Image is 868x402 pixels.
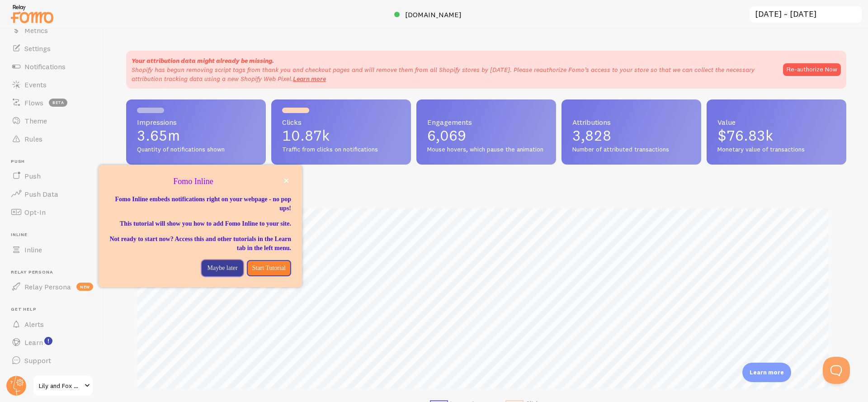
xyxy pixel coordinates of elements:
[282,128,400,143] p: 10.87k
[132,65,774,83] p: Shopify has begun removing script tags from thank you and checkout pages and will remove them fro...
[5,21,99,39] a: Metrics
[109,235,291,253] p: Not ready to start now? Access this and other tutorials in the Learn tab in the left menu.
[39,380,82,391] span: Lily and Fox USA & [GEOGRAPHIC_DATA]
[252,264,286,273] p: Start Tutorial
[5,185,99,203] a: Push Data
[202,260,243,276] button: Maybe later
[5,203,99,221] a: Opt-In
[99,165,302,287] div: Fomo Inline
[24,171,41,180] span: Push
[24,189,58,199] span: Push Data
[24,26,48,35] span: Metrics
[49,99,67,107] span: beta
[572,128,690,143] p: 3,828
[207,264,237,273] p: Maybe later
[5,167,99,185] a: Push
[137,118,255,126] span: Impressions
[24,320,44,329] span: Alerts
[750,368,784,377] p: Learn more
[33,375,94,397] a: Lily and Fox USA & [GEOGRAPHIC_DATA]
[5,241,99,259] a: Inline
[24,245,42,254] span: Inline
[742,363,791,382] div: Learn more
[5,351,99,369] a: Support
[24,208,46,217] span: Opt-In
[137,128,255,143] p: 3.65m
[24,98,43,107] span: Flows
[24,134,42,143] span: Rules
[572,118,690,126] span: Attributions
[293,75,326,83] a: Learn more
[24,62,66,71] span: Notifications
[5,94,99,112] a: Flows beta
[783,63,841,76] button: Re-authorize Now
[5,278,99,296] a: Relay Persona new
[109,195,291,213] p: Fomo Inline embeds notifications right on your webpage - no pop ups!
[5,57,99,76] a: Notifications
[24,44,51,53] span: Settings
[247,260,291,276] button: Start Tutorial
[427,146,545,154] span: Mouse hovers, which pause the animation
[24,282,71,291] span: Relay Persona
[11,232,99,238] span: Inline
[44,337,52,345] svg: <p>Watch New Feature Tutorials!</p>
[24,338,43,347] span: Learn
[717,146,835,154] span: Monetary value of transactions
[24,80,47,89] span: Events
[427,128,545,143] p: 6,069
[24,116,47,125] span: Theme
[109,219,291,228] p: This tutorial will show you how to add Fomo Inline to your site.
[5,39,99,57] a: Settings
[282,176,291,185] button: close,
[137,146,255,154] span: Quantity of notifications shown
[823,357,850,384] iframe: Help Scout Beacon - Open
[11,270,99,275] span: Relay Persona
[5,315,99,333] a: Alerts
[5,130,99,148] a: Rules
[572,146,690,154] span: Number of attributed transactions
[282,118,400,126] span: Clicks
[109,176,291,188] p: Fomo Inline
[5,333,99,351] a: Learn
[717,127,773,144] span: $76.83k
[5,112,99,130] a: Theme
[717,118,835,126] span: Value
[5,76,99,94] a: Events
[11,159,99,165] span: Push
[76,283,93,291] span: new
[24,356,51,365] span: Support
[282,146,400,154] span: Traffic from clicks on notifications
[427,118,545,126] span: Engagements
[132,57,274,65] strong: Your attribution data might already be missing.
[9,2,55,25] img: fomo-relay-logo-orange.svg
[11,307,99,312] span: Get Help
